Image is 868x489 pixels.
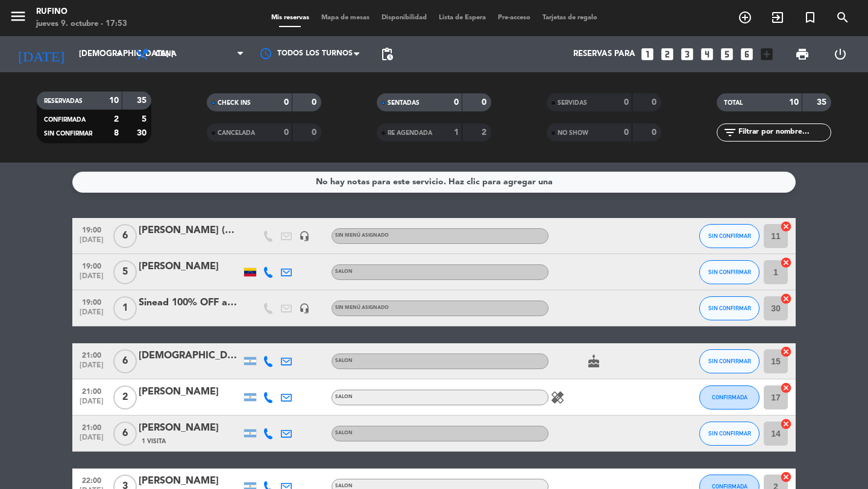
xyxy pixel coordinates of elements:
span: print [795,47,810,61]
span: Sin menú asignado [335,305,389,310]
i: cancel [780,220,792,232]
span: Disponibilidad [376,14,433,21]
span: [DATE] [77,236,107,250]
strong: 0 [284,128,289,137]
strong: 10 [109,96,119,105]
div: [PERSON_NAME] [139,473,241,489]
span: SALON [335,358,353,363]
strong: 1 [454,128,459,137]
span: CHECK INS [218,100,251,106]
div: [PERSON_NAME] [139,420,241,436]
span: NO SHOW [558,130,588,136]
span: 19:00 [77,222,107,236]
i: headset_mic [299,303,310,314]
strong: 0 [454,98,459,107]
span: Mapa de mesas [315,14,376,21]
span: 6 [113,224,137,248]
input: Filtrar por nombre... [737,126,831,139]
i: cancel [780,382,792,394]
i: looks_one [640,46,655,62]
span: 21:00 [77,384,107,397]
span: 21:00 [77,420,107,434]
span: SIN CONFIRMAR [708,358,751,364]
span: [DATE] [77,272,107,286]
span: SALON [335,431,353,435]
button: SIN CONFIRMAR [699,296,759,320]
i: arrow_drop_down [112,47,127,61]
span: Lista de Espera [433,14,492,21]
i: search [835,10,850,25]
i: add_box [759,46,775,62]
i: headset_mic [299,231,310,241]
i: cancel [780,471,792,483]
strong: 0 [482,98,489,107]
span: SALON [335,394,353,399]
strong: 0 [284,98,289,107]
span: SIN CONFIRMAR [708,232,751,239]
span: SIN CONFIRMAR [44,131,92,137]
button: CONFIRMADA [699,385,759,410]
span: SERVIDAS [558,100,587,106]
button: menu [9,7,27,30]
span: 1 [113,296,137,320]
span: SIN CONFIRMAR [708,430,751,437]
span: Tarjetas de regalo [536,14,603,21]
i: cancel [780,346,792,358]
i: filter_list [723,125,737,140]
i: [DATE] [9,41,73,67]
i: looks_5 [719,46,735,62]
span: Sin menú asignado [335,233,389,238]
i: cancel [780,257,792,269]
div: [PERSON_NAME] [139,384,241,400]
i: cancel [780,293,792,305]
div: Sinead 100% OFF autoriza [PERSON_NAME] [139,295,241,311]
div: LOG OUT [821,36,859,72]
span: CONFIRMADA [712,394,747,400]
i: cancel [780,418,792,430]
span: 6 [113,422,137,446]
span: Reservas para [573,49,635,59]
i: power_settings_new [833,47,848,61]
strong: 35 [817,98,829,107]
span: RE AGENDADA [388,130,432,136]
button: SIN CONFIRMAR [699,260,759,284]
span: 19:00 [77,294,107,308]
strong: 0 [312,98,319,107]
span: 1 Visita [142,437,166,446]
span: Pre-acceso [492,14,536,21]
strong: 2 [114,115,119,123]
button: SIN CONFIRMAR [699,422,759,446]
strong: 0 [652,128,659,137]
span: pending_actions [380,47,394,61]
strong: 10 [789,98,799,107]
strong: 0 [624,98,629,107]
span: SALON [335,484,353,488]
span: TOTAL [724,100,743,106]
span: [DATE] [77,434,107,447]
span: 2 [113,385,137,410]
span: SIN CONFIRMAR [708,269,751,275]
i: cake [587,354,601,369]
span: 5 [113,260,137,284]
strong: 2 [482,128,489,137]
strong: 30 [137,129,149,137]
div: jueves 9. octubre - 17:53 [36,18,127,30]
i: looks_6 [739,46,755,62]
span: [DATE] [77,397,107,411]
span: Cena [156,50,177,58]
i: exit_to_app [770,10,785,25]
span: RESERVADAS [44,98,83,104]
div: [PERSON_NAME] (Grupo AZ Fly Shop) [PERSON_NAME] de espuante de cortesía [139,223,241,238]
span: 22:00 [77,473,107,487]
strong: 8 [114,129,119,137]
div: [PERSON_NAME] [139,259,241,275]
button: SIN CONFIRMAR [699,224,759,248]
span: Mis reservas [265,14,315,21]
button: SIN CONFIRMAR [699,349,759,373]
i: looks_two [659,46,675,62]
span: CANCELADA [218,130,255,136]
i: add_circle_outline [738,10,752,25]
strong: 35 [137,96,149,105]
strong: 0 [624,128,629,137]
span: CONFIRMADA [44,117,86,123]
